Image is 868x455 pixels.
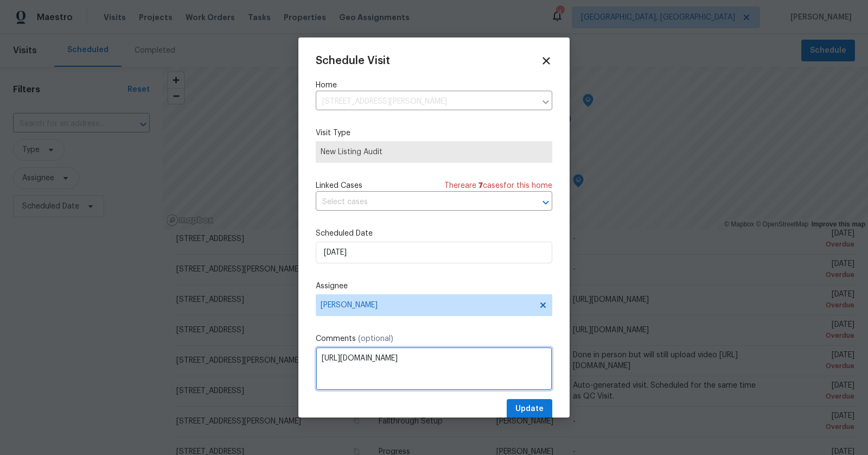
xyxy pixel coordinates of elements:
[316,228,552,239] label: Scheduled Date
[540,55,552,67] span: Close
[316,347,552,390] textarea: [URL][DOMAIN_NAME]
[316,55,390,66] span: Schedule Visit
[444,180,552,191] span: There are case s for this home
[538,195,553,210] button: Open
[316,281,552,292] label: Assignee
[321,301,533,309] span: [PERSON_NAME]
[316,128,552,138] label: Visit Type
[316,194,522,211] input: Select cases
[316,180,362,191] span: Linked Cases
[321,147,547,157] span: New Listing Audit
[358,335,393,343] span: (optional)
[316,333,552,344] label: Comments
[515,402,544,416] span: Update
[478,182,483,189] span: 7
[316,80,552,91] label: Home
[507,399,552,419] button: Update
[316,242,552,263] input: M/D/YYYY
[316,93,536,110] input: Enter in an address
